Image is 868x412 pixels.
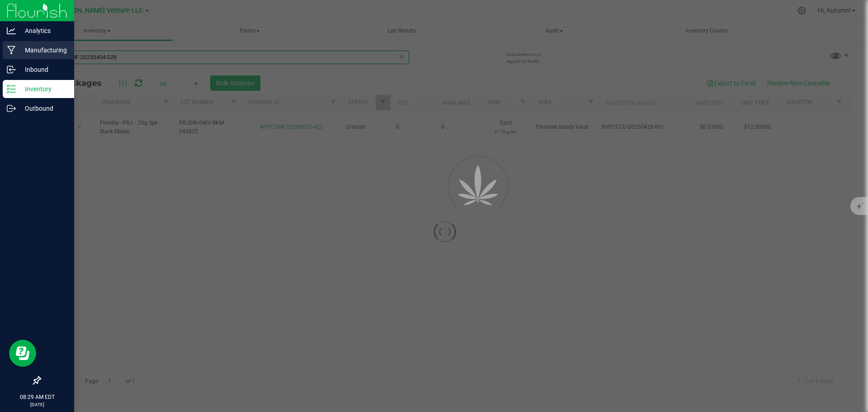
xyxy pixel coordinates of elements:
[16,64,70,75] p: Inbound
[9,340,36,367] iframe: Resource center
[7,104,16,113] inline-svg: Outbound
[4,401,70,408] p: [DATE]
[4,393,70,401] p: 08:29 AM EDT
[7,26,16,35] inline-svg: Analytics
[16,45,70,56] p: Manufacturing
[16,103,70,114] p: Outbound
[7,46,16,55] inline-svg: Manufacturing
[7,84,16,94] inline-svg: Inventory
[7,65,16,74] inline-svg: Inbound
[16,25,70,36] p: Analytics
[16,84,70,94] p: Inventory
